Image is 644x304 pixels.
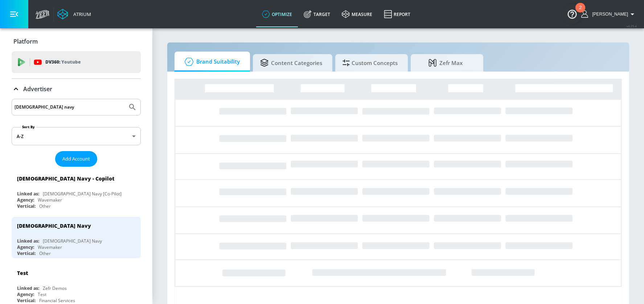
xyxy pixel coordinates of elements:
[17,191,39,197] div: Linked as:
[562,4,582,24] button: Open Resource Center, 2 new notifications
[45,58,81,66] p: DV360:
[182,53,240,70] span: Brand Suitability
[17,222,91,229] div: [DEMOGRAPHIC_DATA] Navy
[38,197,62,203] div: Wavemaker
[17,175,114,182] div: [DEMOGRAPHIC_DATA] Navy - Copilot
[17,244,34,250] div: Agency:
[12,170,141,211] div: [DEMOGRAPHIC_DATA] Navy - CopilotLinked as:[DEMOGRAPHIC_DATA] Navy [Co-Pilot]Agency:WavemakerVert...
[61,58,81,66] p: Youtube
[55,151,97,167] button: Add Account
[12,217,141,258] div: [DEMOGRAPHIC_DATA] NavyLinked as:[DEMOGRAPHIC_DATA] NavyAgency:WavemakerVertical:Other
[581,10,637,19] button: [PERSON_NAME]
[17,250,36,256] div: Vertical:
[124,99,140,115] button: Submit Search
[12,127,141,145] div: A-Z
[13,37,38,45] p: Platform
[12,51,141,73] div: DV360: Youtube
[17,203,36,209] div: Vertical:
[17,197,34,203] div: Agency:
[298,1,336,27] a: Target
[17,291,34,297] div: Agency:
[43,238,102,244] div: [DEMOGRAPHIC_DATA] Navy
[23,85,52,93] p: Advertiser
[12,79,141,99] div: Advertiser
[336,1,378,27] a: measure
[627,24,637,28] span: v 4.25.4
[12,31,141,52] div: Platform
[260,54,322,72] span: Content Categories
[17,297,36,304] div: Vertical:
[378,1,416,27] a: Report
[17,269,28,276] div: Test
[43,191,122,197] div: [DEMOGRAPHIC_DATA] Navy [Co-Pilot]
[579,8,582,17] div: 2
[43,285,67,291] div: Zefr Demos
[21,125,36,129] label: Sort By
[39,250,51,256] div: Other
[39,297,75,304] div: Financial Services
[38,244,62,250] div: Wavemaker
[70,11,91,17] div: Atrium
[17,238,39,244] div: Linked as:
[38,291,46,297] div: Test
[57,9,91,20] a: Atrium
[15,102,124,112] input: Search by name
[418,54,473,72] span: Zefr Max
[256,1,298,27] a: optimize
[17,285,39,291] div: Linked as:
[589,12,628,17] span: login as: sharon.kwong@zefr.com
[342,54,398,72] span: Custom Concepts
[62,155,90,163] span: Add Account
[39,203,51,209] div: Other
